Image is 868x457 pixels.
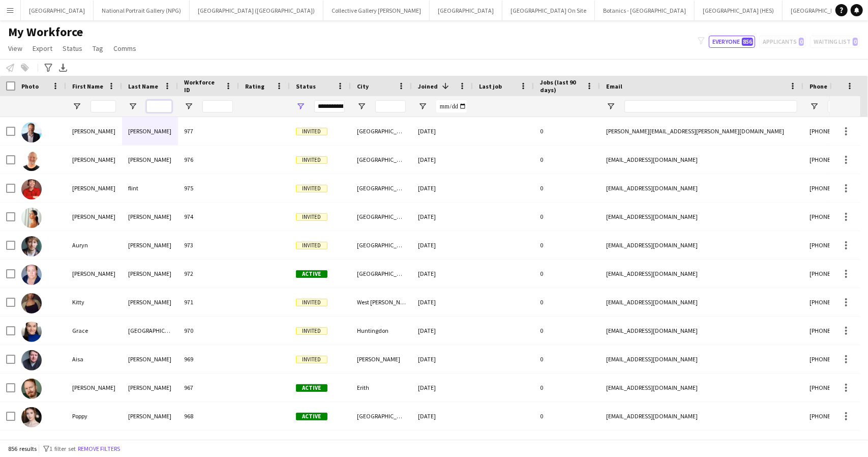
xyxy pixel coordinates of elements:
[178,203,239,231] div: 974
[21,208,42,228] img: Sarah Simeoni
[21,1,94,20] button: [GEOGRAPHIC_DATA]
[178,345,239,373] div: 969
[479,82,502,90] span: Last job
[412,402,473,430] div: [DATE]
[66,374,122,402] div: [PERSON_NAME]
[600,374,803,402] div: [EMAIL_ADDRESS][DOMAIN_NAME]
[296,384,327,392] span: Active
[21,82,39,90] span: Photo
[122,374,178,402] div: [PERSON_NAME]
[146,100,172,112] input: Last Name Filter Input
[709,36,755,48] button: Everyone856
[21,379,42,399] img: Michael Ansley
[66,288,122,316] div: Kitty
[534,317,600,345] div: 0
[296,102,305,111] button: Open Filter Menu
[534,402,600,430] div: 0
[600,317,803,345] div: [EMAIL_ADDRESS][DOMAIN_NAME]
[412,260,473,288] div: [DATE]
[412,345,473,373] div: [DATE]
[375,100,406,112] input: City Filter Input
[351,203,412,231] div: [GEOGRAPHIC_DATA]
[412,374,473,402] div: [DATE]
[296,213,327,221] span: Invited
[21,322,42,342] img: Grace Fairhurst
[595,1,695,20] button: Botanics - [GEOGRAPHIC_DATA]
[178,402,239,430] div: 968
[178,288,239,316] div: 971
[184,102,193,111] button: Open Filter Menu
[57,62,69,74] app-action-btn: Export XLSX
[296,327,327,335] span: Invited
[296,128,327,135] span: Invited
[8,44,22,53] span: View
[91,100,116,112] input: First Name Filter Input
[21,407,42,427] img: Poppy Mullen-Thomson
[600,231,803,259] div: [EMAIL_ADDRESS][DOMAIN_NAME]
[21,122,42,142] img: Matthew Baylis
[695,1,783,20] button: [GEOGRAPHIC_DATA] (HES)
[351,374,412,402] div: Erith
[534,288,600,316] div: 0
[351,317,412,345] div: Huntingdon
[296,270,327,278] span: Active
[190,1,323,20] button: [GEOGRAPHIC_DATA] ([GEOGRAPHIC_DATA])
[178,260,239,288] div: 972
[296,82,316,90] span: Status
[66,260,122,288] div: [PERSON_NAME]
[412,117,473,145] div: [DATE]
[534,203,600,231] div: 0
[122,174,178,202] div: flint
[600,146,803,174] div: [EMAIL_ADDRESS][DOMAIN_NAME]
[178,117,239,145] div: 977
[178,317,239,345] div: 970
[351,288,412,316] div: West [PERSON_NAME]
[351,260,412,288] div: [GEOGRAPHIC_DATA]
[810,82,827,90] span: Phone
[66,345,122,373] div: Aisa
[351,117,412,145] div: [GEOGRAPHIC_DATA]
[93,44,103,53] span: Tag
[296,242,327,249] span: Invited
[502,1,595,20] button: [GEOGRAPHIC_DATA] On Site
[418,102,427,111] button: Open Filter Menu
[412,174,473,202] div: [DATE]
[296,356,327,363] span: Invited
[296,185,327,192] span: Invited
[323,1,430,20] button: Collective Gallery [PERSON_NAME]
[534,231,600,259] div: 0
[128,82,158,90] span: Last Name
[534,374,600,402] div: 0
[436,100,467,112] input: Joined Filter Input
[534,345,600,373] div: 0
[128,102,137,111] button: Open Filter Menu
[412,203,473,231] div: [DATE]
[66,174,122,202] div: [PERSON_NAME]
[178,146,239,174] div: 976
[606,102,615,111] button: Open Filter Menu
[28,42,56,55] a: Export
[742,38,753,46] span: 856
[600,203,803,231] div: [EMAIL_ADDRESS][DOMAIN_NAME]
[534,146,600,174] div: 0
[122,117,178,145] div: [PERSON_NAME]
[122,288,178,316] div: [PERSON_NAME]
[351,231,412,259] div: [GEOGRAPHIC_DATA]
[418,82,438,90] span: Joined
[72,102,81,111] button: Open Filter Menu
[624,100,797,112] input: Email Filter Input
[66,146,122,174] div: [PERSON_NAME]
[534,117,600,145] div: 0
[21,151,42,171] img: David Allen
[357,82,369,90] span: City
[351,146,412,174] div: [GEOGRAPHIC_DATA]
[21,236,42,256] img: Auryn Jones
[63,44,82,53] span: Status
[122,260,178,288] div: [PERSON_NAME]
[296,156,327,164] span: Invited
[178,374,239,402] div: 967
[606,82,622,90] span: Email
[122,402,178,430] div: [PERSON_NAME]
[122,231,178,259] div: [PERSON_NAME]
[66,231,122,259] div: Auryn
